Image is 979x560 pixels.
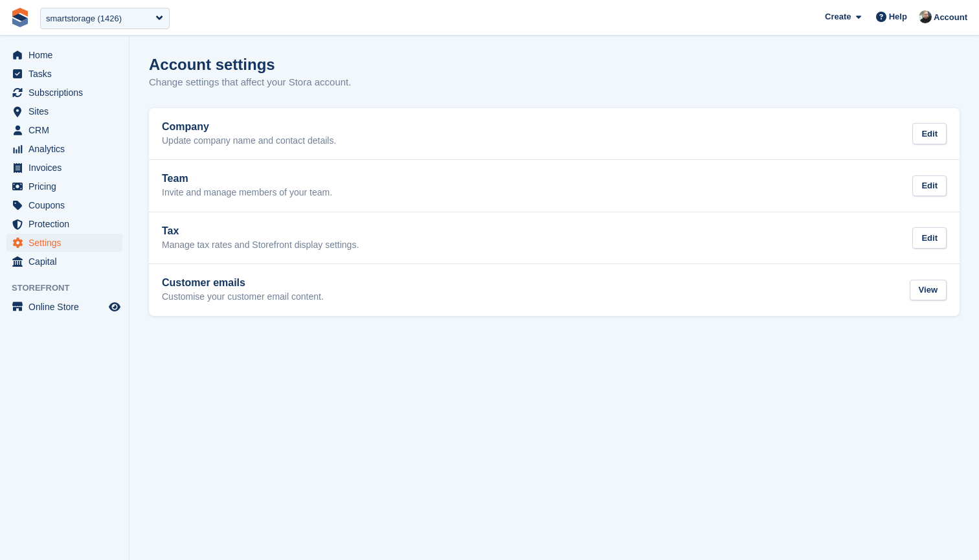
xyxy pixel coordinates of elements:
[6,159,122,177] a: menu
[6,234,122,252] a: menu
[28,234,106,252] span: Settings
[162,121,336,133] h2: Company
[162,187,332,199] p: Invite and manage members of your team.
[6,65,122,83] a: menu
[162,173,332,185] h2: Team
[162,240,359,251] p: Manage tax rates and Storefront display settings.
[149,160,960,212] a: Team Invite and manage members of your team. Edit
[6,84,122,102] a: menu
[149,108,960,160] a: Company Update company name and contact details. Edit
[28,140,106,158] span: Analytics
[6,102,122,120] a: menu
[912,175,947,197] div: Edit
[28,196,106,214] span: Coupons
[28,177,106,196] span: Pricing
[6,252,122,271] a: menu
[28,121,106,139] span: CRM
[912,123,947,144] div: Edit
[28,215,106,233] span: Protection
[162,291,324,303] p: Customise your customer email content.
[46,12,122,25] div: smartstorage (1426)
[6,121,122,139] a: menu
[6,298,122,316] a: menu
[934,11,967,24] span: Account
[6,215,122,233] a: menu
[162,135,336,147] p: Update company name and contact details.
[28,84,106,102] span: Subscriptions
[162,225,359,237] h2: Tax
[889,10,907,23] span: Help
[28,298,106,316] span: Online Store
[149,264,960,316] a: Customer emails Customise your customer email content. View
[919,10,932,23] img: Tom Huddleston
[28,65,106,83] span: Tasks
[6,177,122,196] a: menu
[10,8,30,27] img: stora-icon-8386f47178a22dfd0bd8f6a31ec36ba5ce8667c1dd55bd0f319d3a0aa187defe.svg
[12,282,129,295] span: Storefront
[107,299,122,315] a: Preview store
[6,196,122,214] a: menu
[6,140,122,158] a: menu
[910,280,947,301] div: View
[28,252,106,271] span: Capital
[149,56,275,73] h1: Account settings
[162,277,324,289] h2: Customer emails
[825,10,851,23] span: Create
[912,227,947,249] div: Edit
[28,159,106,177] span: Invoices
[28,46,106,64] span: Home
[149,212,960,264] a: Tax Manage tax rates and Storefront display settings. Edit
[28,102,106,120] span: Sites
[6,46,122,64] a: menu
[149,75,351,90] p: Change settings that affect your Stora account.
